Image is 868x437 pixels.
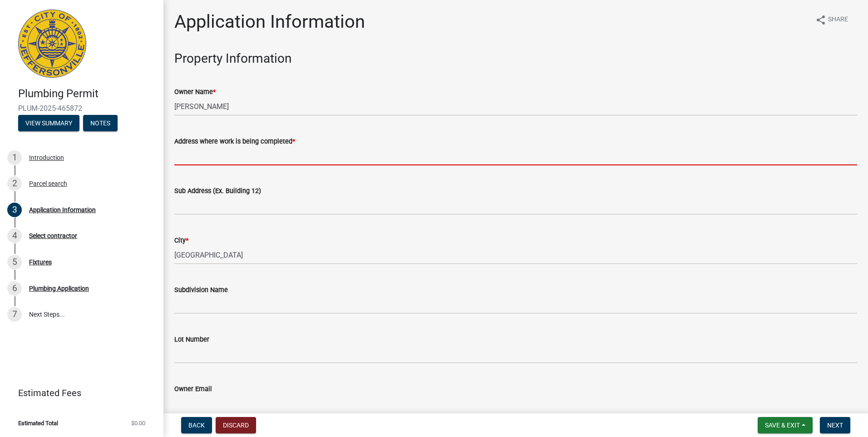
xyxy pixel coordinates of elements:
[7,281,22,296] div: 6
[174,386,212,392] label: Owner Email
[7,384,149,402] a: Estimated Fees
[820,417,850,433] button: Next
[827,422,843,429] span: Next
[174,139,295,145] label: Address where work is being completed
[815,15,826,25] i: share
[7,176,22,191] div: 2
[7,228,22,243] div: 4
[188,422,205,429] span: Back
[7,150,22,165] div: 1
[174,287,228,293] label: Subdivision Name
[83,115,118,131] button: Notes
[828,15,848,25] span: Share
[174,238,188,244] label: City
[18,87,156,100] h4: Plumbing Permit
[174,337,209,343] label: Lot Number
[18,420,58,426] span: Estimated Total
[174,51,857,66] h3: Property Information
[29,259,52,265] div: Fixtures
[216,417,256,433] button: Discard
[29,207,96,213] div: Application Information
[7,203,22,217] div: 3
[18,104,145,113] span: PLUM-2025-465872
[174,89,216,95] label: Owner Name
[18,10,86,78] img: City of Jeffersonville, Indiana
[758,417,813,433] button: Save & Exit
[808,11,855,29] button: shareShare
[29,285,89,292] div: Plumbing Application
[29,233,77,239] div: Select contractor
[18,115,79,131] button: View Summary
[174,11,365,33] h1: Application Information
[18,120,79,127] wm-modal-confirm: Summary
[29,180,67,187] div: Parcel search
[181,417,212,433] button: Back
[7,307,22,322] div: 7
[83,120,118,127] wm-modal-confirm: Notes
[174,188,261,194] label: Sub Address (Ex. Building 12)
[7,255,22,269] div: 5
[131,420,145,426] span: $0.00
[29,154,64,161] div: Introduction
[765,422,800,429] span: Save & Exit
